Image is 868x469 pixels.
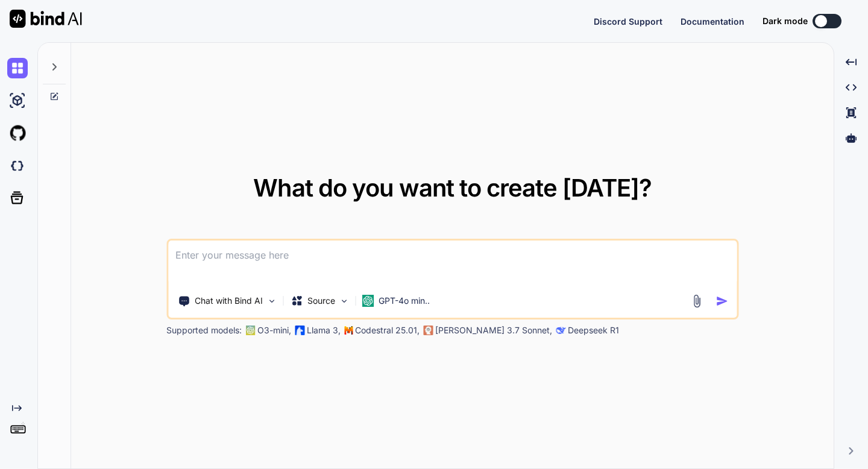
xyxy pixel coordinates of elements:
[307,295,335,307] p: Source
[423,326,433,335] img: claude
[568,324,619,336] p: Deepseek R1
[362,295,374,307] img: GPT-4o mini
[7,123,28,143] img: githubLight
[257,324,291,336] p: O3-mini,
[355,324,420,336] p: Codestral 25.01,
[10,10,82,28] img: Bind AI
[7,90,28,111] img: ai-studio
[7,58,28,78] img: chat
[253,173,652,203] span: What do you want to create [DATE]?
[556,326,565,335] img: claude
[7,156,28,176] img: darkCloudIdeIcon
[166,324,242,336] p: Supported models:
[266,296,277,306] img: Pick Tools
[681,15,744,28] button: Documentation
[690,294,703,308] img: attachment
[295,326,304,335] img: Llama2
[435,324,552,336] p: [PERSON_NAME] 3.7 Sonnet,
[763,15,808,27] span: Dark mode
[339,296,349,306] img: Pick Models
[195,295,263,307] p: Chat with Bind AI
[344,326,353,335] img: Mistral-AI
[594,16,662,27] span: Discord Support
[379,295,430,307] p: GPT-4o min..
[681,16,744,27] span: Documentation
[245,326,255,335] img: GPT-4
[715,295,728,307] img: icon
[594,15,662,28] button: Discord Support
[307,324,341,336] p: Llama 3,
